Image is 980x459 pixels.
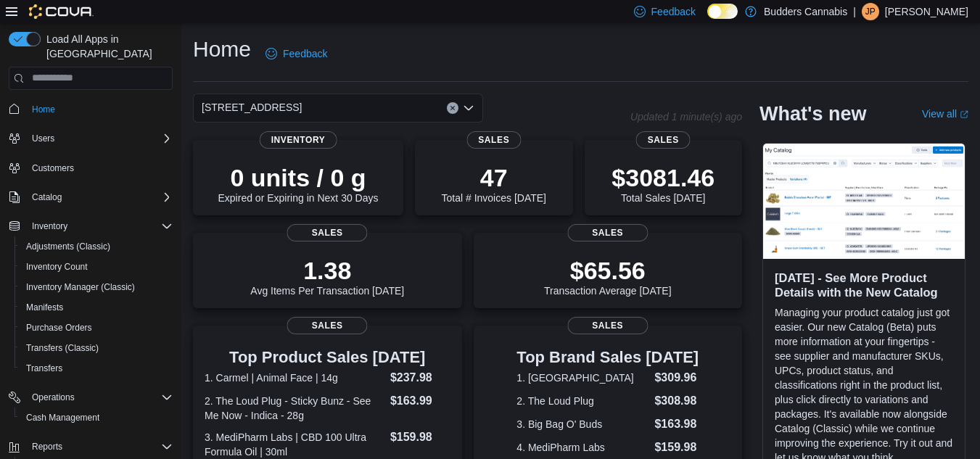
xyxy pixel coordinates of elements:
[20,278,141,296] a: Inventory Manager (Classic)
[20,238,116,255] a: Adjustments (Classic)
[567,317,648,334] span: Sales
[32,104,55,115] span: Home
[3,99,178,120] button: Home
[15,236,178,257] button: Adjustments (Classic)
[32,220,67,232] span: Inventory
[3,387,178,408] button: Operations
[32,441,62,452] span: Reports
[26,189,173,206] span: Catalog
[26,438,68,455] button: Reports
[15,297,178,318] button: Manifests
[26,189,67,206] button: Catalog
[612,163,715,204] div: Total Sales [DATE]
[922,108,968,120] a: View allExternal link
[26,218,73,235] button: Inventory
[654,369,699,386] dd: $309.96
[447,102,458,114] button: Clear input
[516,371,648,385] dt: 1. [GEOGRAPHIC_DATA]
[516,440,648,455] dt: 4. MediPharm Labs
[218,163,379,204] div: Expired or Expiring in Next 30 Days
[32,162,74,174] span: Customers
[205,371,384,385] dt: 1. Carmel | Animal Face | 14g
[759,102,866,125] h2: What's new
[463,102,474,114] button: Open list of options
[390,392,450,410] dd: $163.99
[20,339,173,357] span: Transfers (Classic)
[205,430,384,459] dt: 3. MediPharm Labs | CBD 100 Ultra Formula Oil | 30ml
[32,191,62,203] span: Catalog
[26,363,62,374] span: Transfers
[41,32,173,61] span: Load All Apps in [GEOGRAPHIC_DATA]
[20,409,173,426] span: Cash Management
[218,163,379,192] p: 0 units / 0 g
[26,322,92,334] span: Purchase Orders
[26,302,63,313] span: Manifests
[20,278,173,296] span: Inventory Manager (Classic)
[20,319,173,336] span: Purchase Orders
[636,131,691,149] span: Sales
[26,389,81,406] button: Operations
[193,35,251,64] h1: Home
[3,437,178,457] button: Reports
[20,360,68,377] a: Transfers
[20,258,173,276] span: Inventory Count
[20,360,173,377] span: Transfers
[287,317,368,334] span: Sales
[654,415,699,433] dd: $163.98
[853,3,856,20] p: |
[3,187,178,207] button: Catalog
[15,277,178,297] button: Inventory Manager (Classic)
[20,238,173,255] span: Adjustments (Classic)
[29,4,94,19] img: Cova
[260,39,333,68] a: Feedback
[20,319,98,336] a: Purchase Orders
[764,3,847,20] p: Budders Cannabis
[26,218,173,235] span: Inventory
[544,256,672,285] p: $65.56
[15,257,178,277] button: Inventory Count
[3,157,178,178] button: Customers
[260,131,337,149] span: Inventory
[283,46,327,61] span: Feedback
[250,256,404,297] div: Avg Items Per Transaction [DATE]
[26,160,80,177] a: Customers
[20,339,104,357] a: Transfers (Classic)
[516,394,648,408] dt: 2. The Loud Plug
[32,133,54,144] span: Users
[654,439,699,456] dd: $159.98
[3,216,178,236] button: Inventory
[15,408,178,428] button: Cash Management
[15,338,178,358] button: Transfers (Classic)
[654,392,699,410] dd: $308.98
[26,100,173,118] span: Home
[20,299,69,316] a: Manifests
[26,159,173,177] span: Customers
[26,281,135,293] span: Inventory Manager (Classic)
[250,256,404,285] p: 1.38
[544,256,672,297] div: Transaction Average [DATE]
[651,4,696,19] span: Feedback
[20,258,94,276] a: Inventory Count
[26,261,88,273] span: Inventory Count
[26,101,61,118] a: Home
[20,299,173,316] span: Manifests
[466,131,521,149] span: Sales
[32,392,75,403] span: Operations
[612,163,715,192] p: $3081.46
[442,163,546,192] p: 47
[205,349,450,366] h3: Top Product Sales [DATE]
[630,111,742,123] p: Updated 1 minute(s) ago
[960,110,968,119] svg: External link
[442,163,546,204] div: Total # Invoices [DATE]
[205,394,384,423] dt: 2. The Loud Plug - Sticky Bunz - See Me Now - Indica - 28g
[287,224,368,241] span: Sales
[885,3,968,20] p: [PERSON_NAME]
[26,412,99,423] span: Cash Management
[865,3,876,20] span: JP
[26,389,173,406] span: Operations
[15,358,178,379] button: Transfers
[567,224,648,241] span: Sales
[862,3,879,20] div: Jessica Patterson
[516,349,699,366] h3: Top Brand Sales [DATE]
